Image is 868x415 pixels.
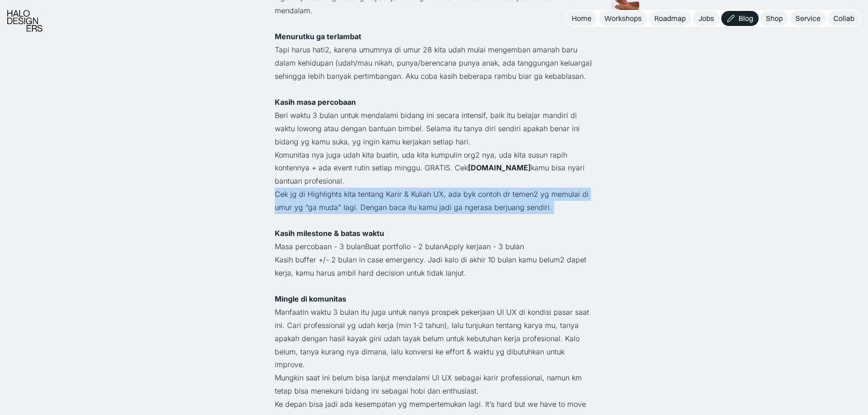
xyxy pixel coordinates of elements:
[572,14,591,23] div: Home
[649,11,691,26] a: Roadmap
[275,149,594,188] p: Komunitas nya juga udah kita buatin, uda kita kumpulin org2 nya, uda kita susun rapih kontennya +...
[693,11,719,26] a: Jobs
[275,229,384,238] strong: Kasih milestone & batas waktu
[275,214,594,227] p: ‍
[599,11,647,26] a: Workshops
[699,14,714,23] div: Jobs
[275,83,594,96] p: ‍
[275,32,361,41] strong: Menurutku ga terlambat
[833,14,854,23] div: Collab
[739,14,753,23] div: Blog
[604,14,642,23] div: Workshops
[721,11,759,26] a: Blog
[275,17,594,31] p: ‍
[654,14,686,23] div: Roadmap
[275,253,594,280] p: Kasih buffer +/- 2 bulan in case emergency. Jadi kalo di akhir 10 bulan kamu belum2 dapet kerja, ...
[275,43,594,82] p: Tapi harus hati2, karena umumnya di umur 28 kita udah mulai mengemban amanah baru dalam kehidupan...
[790,11,826,26] a: Service
[275,240,594,253] p: Masa percobaan - 3 bulanBuat portfolio - 2 bulanApply kerjaan - 3 bulan
[760,11,788,26] a: Shop
[796,14,821,23] div: Service
[275,188,594,214] p: Cek jg di Highlights kita tentang Karir & Kuliah UX, ada byk contoh dr temen2 yg memulai di umur ...
[468,163,531,172] a: [DOMAIN_NAME]
[275,294,346,303] strong: Mingle di komunitas
[275,280,594,293] p: ‍
[828,11,860,26] a: Collab
[275,109,594,148] p: Beri waktu 3 bulan untuk mendalami bidang ini secara intensif, baik itu belajar mandiri di waktu ...
[275,306,594,371] p: Manfaatin waktu 3 bulan itu juga untuk nanya prospek pekerjaan UI UX di kondisi pasar saat ini. C...
[766,14,783,23] div: Shop
[275,97,356,107] strong: Kasih masa percobaan
[275,371,594,398] p: Mungkin saat ini belum bisa lanjut mendalami UI UX sebagai karir professional, namun km tetap bis...
[566,11,597,26] a: Home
